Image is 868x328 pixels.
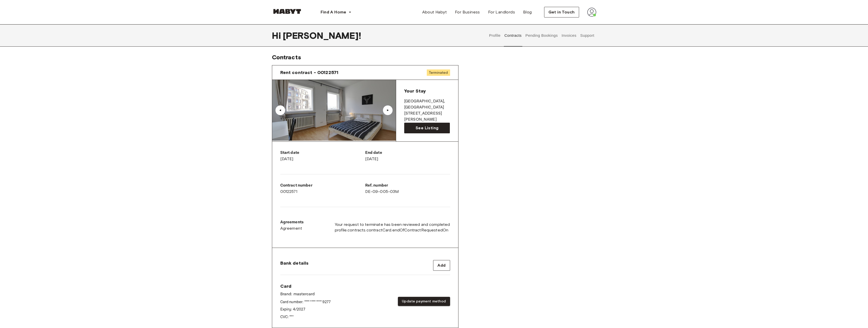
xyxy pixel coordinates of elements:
[335,222,450,227] span: Your request to terminate has been reviewed and completed
[365,150,450,162] div: [DATE]
[280,183,365,189] p: Contract number
[422,9,447,15] span: About Habyt
[504,24,522,47] button: Contracts
[523,9,532,15] span: Blog
[544,7,579,17] button: Get in Touch
[484,7,519,17] a: For Landlords
[272,30,283,41] span: Hi
[272,80,396,141] img: Image of the room
[488,9,515,15] span: For Landlords
[280,225,302,231] span: Agreement
[280,307,330,312] p: Expiry: 4 / 2027
[365,183,450,195] div: DE-09-005-03M
[280,183,365,195] div: 00122571
[278,109,283,112] div: ▲
[525,24,559,47] button: Pending Bookings
[280,150,365,162] div: [DATE]
[317,7,356,17] button: Find A Home
[280,260,309,266] span: Bank details
[418,7,451,17] a: About Habyt
[335,227,450,233] span: profile.contracts.contractCard.endOfContractRequestedOn
[416,125,438,131] span: See Listing
[385,109,390,112] div: ▲
[272,9,302,14] img: Habyt
[404,111,450,123] p: [STREET_ADDRESS][PERSON_NAME]
[587,8,596,17] img: avatar
[365,150,450,156] p: End date
[280,225,304,231] a: Agreement
[272,53,301,61] span: Contracts
[561,24,577,47] button: Invoices
[404,123,450,133] a: See Listing
[280,283,330,289] span: Card
[280,219,304,225] p: Agreements
[398,297,450,306] button: Update payment method
[488,24,501,47] button: Profile
[427,69,450,76] span: Terminated
[404,98,450,111] p: [GEOGRAPHIC_DATA] , [GEOGRAPHIC_DATA]
[280,69,339,76] span: Rent contract - 00122571
[280,291,330,297] p: Brand: mastercard
[365,183,450,189] p: Ref. number
[321,9,346,15] span: Find A Home
[487,24,596,47] div: user profile tabs
[455,9,480,15] span: For Business
[580,24,595,47] button: Support
[404,88,426,94] span: Your Stay
[433,260,450,271] button: Add
[451,7,484,17] a: For Business
[437,262,446,268] span: Add
[548,9,575,15] span: Get in Touch
[280,150,365,156] p: Start date
[519,7,536,17] a: Blog
[283,30,361,41] span: [PERSON_NAME] !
